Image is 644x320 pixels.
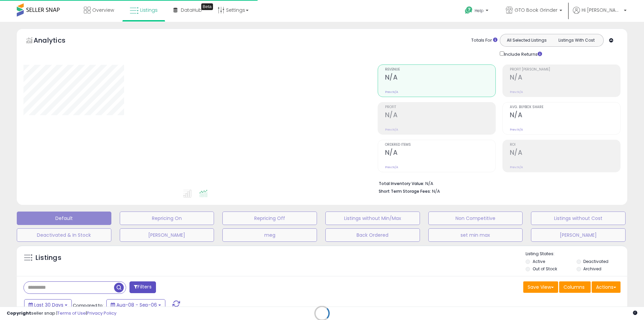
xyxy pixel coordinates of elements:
small: Prev: N/A [510,128,523,132]
small: Prev: N/A [385,90,398,94]
b: Total Inventory Value: [379,181,424,186]
strong: Copyright [7,310,31,316]
h2: N/A [510,111,620,120]
button: Default [17,212,111,225]
small: Prev: N/A [510,90,523,94]
span: DataHub [181,7,202,13]
span: Revenue [385,68,495,72]
button: All Selected Listings [502,36,552,45]
span: Help [475,8,484,13]
span: Profit [PERSON_NAME] [510,68,620,72]
i: Get Help [465,6,473,14]
button: Deactivated & In Stock [17,228,111,242]
h2: N/A [385,111,495,120]
span: Ordered Items [385,143,495,147]
span: GTO Book Grinder [515,7,557,13]
button: Listings without Cost [531,212,626,225]
h2: N/A [385,74,495,83]
span: Hi [PERSON_NAME] [582,7,622,13]
button: Repricing On [120,212,214,225]
div: Totals For [471,37,497,44]
small: Prev: N/A [510,165,523,169]
small: Prev: N/A [385,165,398,169]
button: Listings With Cost [551,36,601,45]
button: [PERSON_NAME] [531,228,626,242]
span: Avg. Buybox Share [510,105,620,109]
button: Repricing Off [222,212,317,225]
div: Tooltip anchor [201,3,213,10]
span: Profit [385,105,495,109]
a: Help [460,1,495,22]
button: Listings without Min/Max [325,212,420,225]
a: Hi [PERSON_NAME] [573,7,627,22]
h5: Analytics [34,36,78,47]
button: meg [222,228,317,242]
div: seller snap | | [7,310,116,317]
h2: N/A [510,74,620,83]
div: Include Returns [495,50,550,58]
li: N/A [379,179,615,187]
h2: N/A [385,149,495,158]
span: ROI [510,143,620,147]
button: Back Ordered [325,228,420,242]
small: Prev: N/A [385,128,398,132]
button: [PERSON_NAME] [120,228,214,242]
button: set min max [428,228,523,242]
span: Listings [140,7,158,13]
button: Non Competitive [428,212,523,225]
span: N/A [432,188,440,194]
span: Overview [92,7,114,13]
b: Short Term Storage Fees: [379,188,431,194]
h2: N/A [510,149,620,158]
